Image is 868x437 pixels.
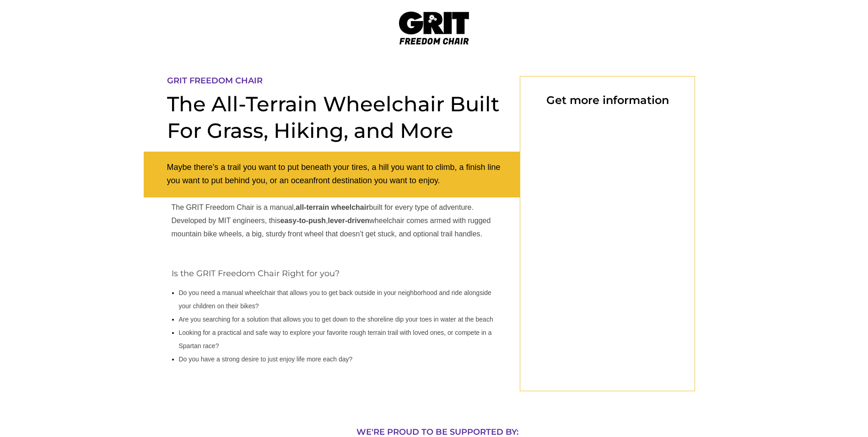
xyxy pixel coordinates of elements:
[328,217,370,224] strong: lever-driven
[296,203,369,211] strong: all-terrain wheelchair
[167,76,263,86] span: GRIT FREEDOM CHAIR
[179,289,491,310] span: Do you need a manual wheelchair that allows you to get back outside in your neighborhood and ride...
[179,355,353,363] span: Do you have a strong desire to just enjoy life more each day?
[280,217,326,224] strong: easy-to-push
[172,268,340,279] span: Is the GRIT Freedom Chair Right for you?
[546,93,669,107] span: Get more information
[179,329,492,350] span: Looking for a practical and safe way to explore your favorite rough terrain trail with loved ones...
[535,120,679,367] iframe: Form 0
[172,203,491,238] span: The GRIT Freedom Chair is a manual, built for every type of adventure. Developed by MIT engineers...
[179,316,493,323] span: Are you searching for a solution that allows you to get down to the shoreline dip your toes in wa...
[167,163,501,185] span: Maybe there’s a trail you want to put beneath your tires, a hill you want to climb, a finish line...
[167,91,500,143] span: The All-Terrain Wheelchair Built For Grass, Hiking, and More
[356,427,518,437] span: WE'RE PROUD TO BE SUPPORTED BY:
